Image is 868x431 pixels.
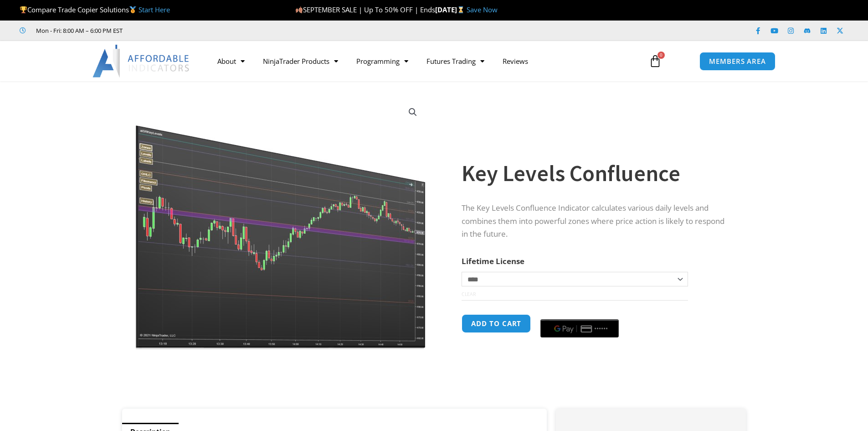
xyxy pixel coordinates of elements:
[20,5,170,14] span: Compare Trade Copier Solutions
[92,45,190,78] img: LogoAI | Affordable Indicators – NinjaTrader
[296,6,303,13] img: 🍂
[208,51,638,72] nav: Menu
[347,51,417,72] a: Programming
[208,51,254,72] a: About
[135,97,428,349] img: Key Levels 1 | Affordable Indicators – NinjaTrader
[657,52,665,59] span: 0
[462,157,728,189] h1: Key Levels Confluence
[254,51,347,72] a: NinjaTrader Products
[139,5,170,14] a: Start Here
[129,6,136,13] img: 🥇
[462,202,728,241] p: The Key Levels Confluence Indicator calculates various daily levels and combines them into powerf...
[457,6,464,13] img: ⌛
[635,48,675,74] a: 0
[467,5,498,14] a: Save Now
[34,25,123,36] span: Mon - Fri: 8:00 AM – 6:00 PM EST
[20,6,27,13] img: 🏆
[540,319,619,338] button: Buy with GPay
[462,256,524,266] label: Lifetime License
[699,52,776,71] a: MEMBERS AREA
[595,326,608,332] text: ••••••
[493,51,537,72] a: Reviews
[462,291,476,297] a: Clear options
[405,104,421,120] a: View full-screen image gallery
[709,58,766,65] span: MEMBERS AREA
[435,5,467,14] strong: [DATE]
[417,51,493,72] a: Futures Trading
[295,5,435,14] span: SEPTEMBER SALE | Up To 50% OFF | Ends
[539,313,621,314] iframe: Secure payment input frame
[462,314,531,333] button: Add to cart
[135,26,272,35] iframe: Customer reviews powered by Trustpilot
